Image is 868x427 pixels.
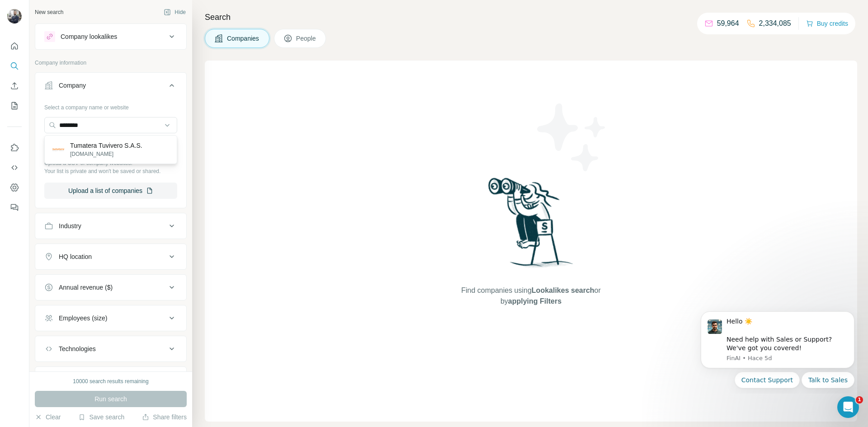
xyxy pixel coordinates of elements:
[142,413,187,422] button: Share filters
[35,215,186,237] button: Industry
[35,26,186,47] button: Company lookalikes
[35,246,186,267] button: HQ location
[7,58,22,74] button: Search
[78,413,124,422] button: Save search
[44,100,177,112] div: Select a company name or website
[35,338,186,360] button: Technologies
[35,369,186,390] button: Keywords
[687,303,868,394] iframe: Intercom notifications mensaje
[7,160,22,176] button: Use Surfe API
[759,18,791,29] p: 2,334,085
[59,252,92,261] div: HQ location
[856,396,863,404] span: 1
[59,344,96,353] div: Technologies
[35,75,186,100] button: Company
[44,167,177,175] p: Your list is private and won't be saved or shared.
[70,141,142,150] p: Tumatera Tuvivero S.A.S.
[157,5,192,19] button: Hide
[59,314,107,323] div: Employees (size)
[59,283,113,292] div: Annual revenue ($)
[296,34,317,43] span: People
[44,183,177,199] button: Upload a list of companies
[59,81,86,90] div: Company
[7,179,22,196] button: Dashboard
[806,17,848,30] button: Buy credits
[7,140,22,156] button: Use Surfe on LinkedIn
[7,78,22,94] button: Enrich CSV
[52,148,65,152] img: Tumatera Tuvivero S.A.S.
[73,377,148,385] div: 10000 search results remaining
[59,221,81,230] div: Industry
[61,32,117,41] div: Company lookalikes
[532,286,594,294] span: Lookalikes search
[227,34,260,43] span: Companies
[508,297,561,305] span: applying Filters
[70,150,142,158] p: [DOMAIN_NAME]
[7,38,22,54] button: Quick start
[35,59,187,67] p: Company information
[205,11,857,23] h4: Search
[717,18,739,29] p: 59,964
[531,97,613,178] img: Surfe Illustration - Stars
[458,285,603,307] span: Find companies using or by
[35,277,186,298] button: Annual revenue ($)
[35,8,63,16] div: New search
[7,199,22,216] button: Feedback
[35,307,186,329] button: Employees (size)
[35,413,61,422] button: Clear
[484,175,578,276] img: Surfe Illustration - Woman searching with binoculars
[7,98,22,114] button: My lists
[7,9,22,23] img: Avatar
[837,396,859,418] iframe: Intercom live chat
